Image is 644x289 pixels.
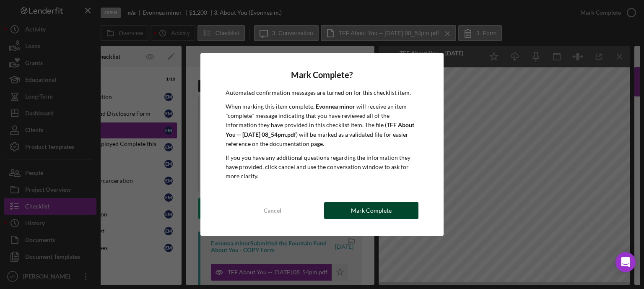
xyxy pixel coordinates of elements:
[226,102,419,149] p: When marking this item complete, will receive an item "complete" message indicating that you have...
[316,103,355,110] b: Evonnea minor
[615,252,636,272] div: Open Intercom Messenger
[324,202,418,219] button: Mark Complete
[351,202,392,219] div: Mark Complete
[226,70,419,80] h4: Mark Complete?
[226,121,414,138] b: TFF About You -- [DATE] 08_54pm.pdf
[226,88,419,97] p: Automated confirmation messages are turned on for this checklist item.
[226,202,320,219] button: Cancel
[226,153,419,181] p: If you you have any additional questions regarding the information they have provided, click canc...
[264,202,281,219] div: Cancel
